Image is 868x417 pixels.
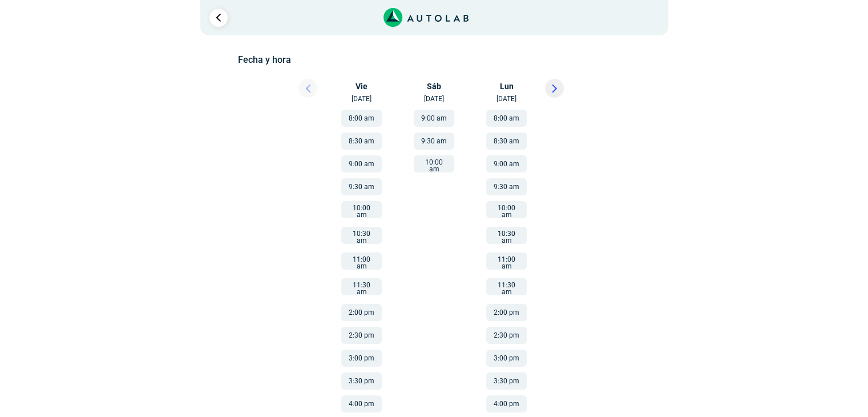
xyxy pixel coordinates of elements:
button: 2:30 pm [486,327,527,344]
button: 11:00 am [341,252,382,270]
button: 3:00 pm [341,350,382,367]
button: 10:00 am [341,201,382,218]
button: 8:00 am [486,110,527,127]
button: 9:00 am [414,110,454,127]
a: Link al sitio de autolab [383,11,469,22]
button: 8:30 am [341,133,382,150]
button: 2:00 pm [486,304,527,321]
button: 10:30 am [341,227,382,244]
button: 10:00 am [486,201,527,218]
button: 8:30 am [486,133,527,150]
button: 10:30 am [486,227,527,244]
h5: Fecha y hora [238,54,630,65]
button: 8:00 am [341,110,382,127]
button: 4:00 pm [486,395,527,412]
button: 10:00 am [414,155,454,173]
button: 9:30 am [414,133,454,150]
button: 3:00 pm [486,350,527,367]
a: Ir al paso anterior [209,9,228,27]
button: 9:30 am [486,178,527,195]
button: 9:00 am [486,155,527,173]
button: 11:30 am [486,278,527,295]
button: 9:30 am [341,178,382,195]
button: 3:30 pm [486,372,527,390]
button: 2:00 pm [341,304,382,321]
button: 2:30 pm [341,327,382,344]
button: 11:00 am [486,252,527,270]
button: 11:30 am [341,278,382,295]
button: 3:30 pm [341,372,382,390]
button: 9:00 am [341,155,382,173]
button: 4:00 pm [341,395,382,412]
